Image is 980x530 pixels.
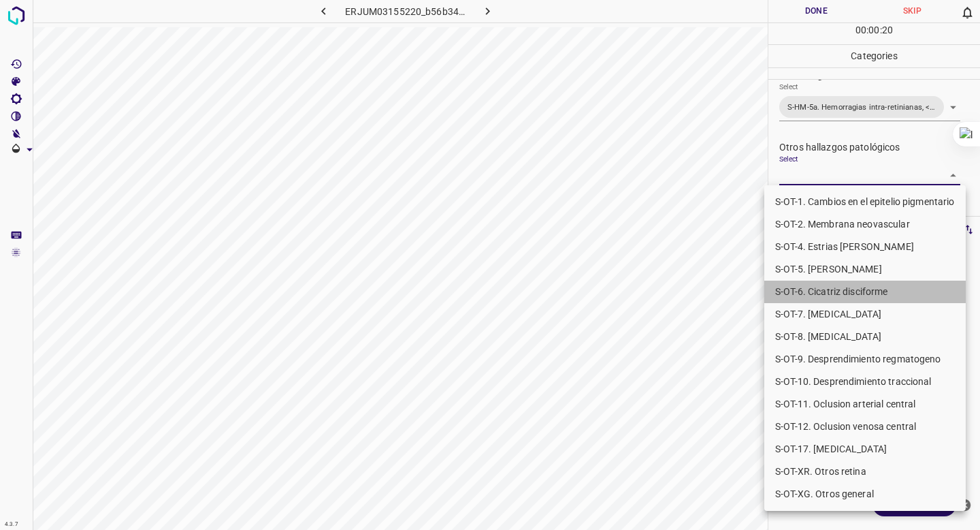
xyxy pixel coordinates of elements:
li: S-OT-10. Desprendimiento traccional [764,371,966,393]
li: S-OT-11. Oclusion arterial central [764,393,966,416]
li: S-OT-17. [MEDICAL_DATA] [764,438,966,461]
li: S-OT-4. Estrias [PERSON_NAME] [764,236,966,258]
li: S-OT-XG. Otros general [764,483,966,505]
li: S-OT-9. Desprendimiento regmatogeno [764,348,966,371]
li: S-OT-8. [MEDICAL_DATA] [764,326,966,348]
li: S-OT-1. Cambios en el epitelio pigmentario [764,191,966,213]
li: S-OT-2. Membrana neovascular [764,213,966,236]
li: S-OT-6. Cicatriz disciforme [764,281,966,303]
li: S-OT-XR. Otros retina [764,461,966,483]
li: S-OT-12. Oclusion venosa central [764,416,966,438]
li: S-OT-5. [PERSON_NAME] [764,258,966,281]
li: S-OT-7. [MEDICAL_DATA] [764,303,966,326]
